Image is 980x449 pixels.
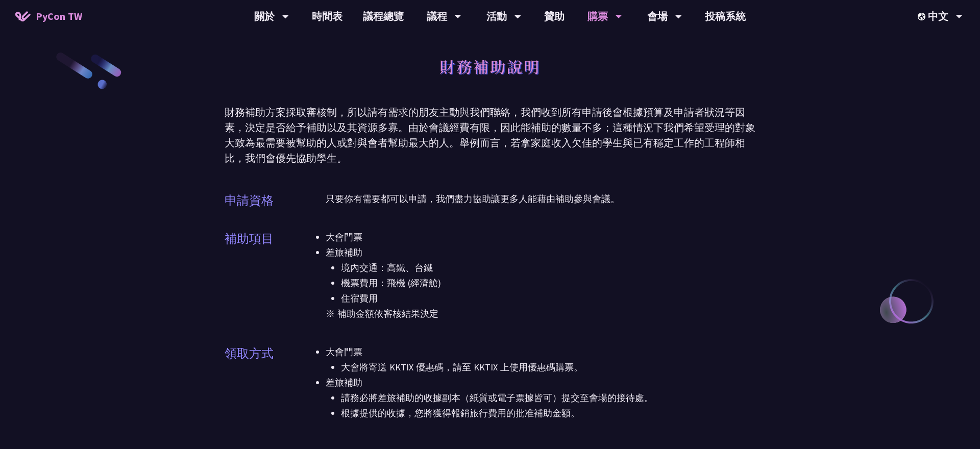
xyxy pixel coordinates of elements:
li: 境內交通：高鐵、台鐵 [341,260,755,276]
p: 補助項目 [225,230,274,248]
li: 大會將寄送 KKTIX 優惠碼，請至 KKTIX 上使用優惠碼購票。 [341,360,755,375]
img: Locale Icon [918,13,928,20]
li: 大會門票 [326,344,755,375]
p: 領取方式 [225,344,274,363]
div: 財務補助方案採取審核制，所以請有需求的朋友主動與我們聯絡，我們收到所有申請後會根據預算及申請者狀況等因素，決定是否給予補助以及其資源多寡。由於會議經費有限，因此能補助的數量不多；這種情況下我們希... [225,105,755,166]
li: 請務必將差旅補助的收據副本（紙質或電子票據皆可）提交至會場的接待處。 [341,390,755,406]
li: 差旅補助 [326,375,755,421]
li: 根據提供的收據，您將獲得報銷旅行費用的批准補助金額。 [341,406,755,421]
li: 大會門票 [326,230,755,245]
p: ※ 補助金額依審核結果決定 [326,306,755,321]
span: PyCon TW [36,9,82,24]
a: PyCon TW [5,4,92,29]
li: 差旅補助 [326,245,755,306]
p: 只要你有需要都可以申請，我們盡力協助讓更多人能藉由補助參與會議。 [326,191,755,207]
img: Home icon of PyCon TW 2025 [15,11,31,21]
li: 住宿費用 [341,291,755,306]
h1: 財務補助說明 [439,51,541,82]
li: 機票費用：飛機 (經濟艙) [341,276,755,291]
p: 申請資格 [225,191,274,210]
